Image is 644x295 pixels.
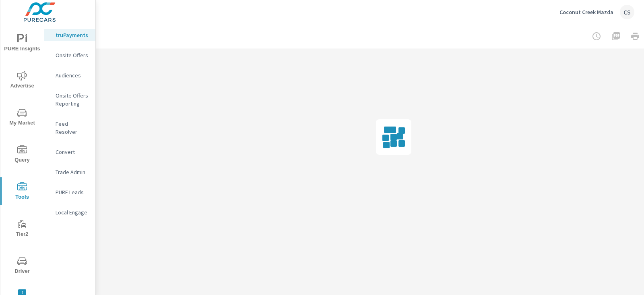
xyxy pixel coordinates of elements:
p: Feed Resolver [56,120,89,136]
p: Onsite Offers Reporting [56,91,89,108]
div: PURE Leads [44,186,95,198]
span: My Market [3,108,41,128]
p: Coconut Creek Mazda [559,8,613,16]
div: Audiences [44,69,95,81]
p: Local Engage [56,208,89,216]
p: PURE Leads [56,188,89,196]
div: truPayments [44,29,95,41]
div: Convert [44,146,95,158]
div: Trade Admin [44,166,95,178]
span: Driver [3,256,41,276]
span: PURE Insights [3,34,41,54]
span: Tier2 [3,219,41,239]
p: Convert [56,148,89,156]
p: Audiences [56,71,89,79]
div: Onsite Offers [44,49,95,61]
div: Local Engage [44,206,95,218]
p: Trade Admin [56,168,89,176]
p: truPayments [56,31,89,39]
span: Advertise [3,71,41,91]
span: Tools [3,182,41,202]
div: Feed Resolver [44,118,95,138]
p: Onsite Offers [56,51,89,59]
div: CS [620,5,634,19]
div: Onsite Offers Reporting [44,89,95,110]
span: Query [3,145,41,165]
